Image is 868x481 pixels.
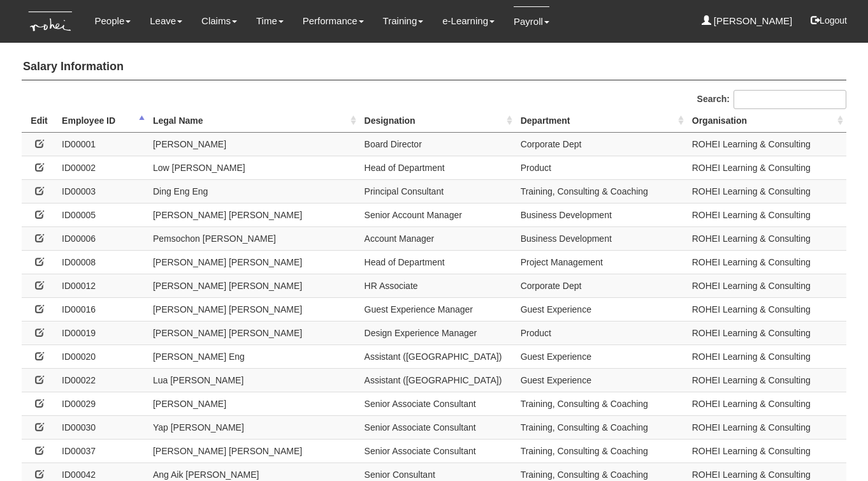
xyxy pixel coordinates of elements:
a: Performance [303,6,364,36]
a: Leave [150,6,182,36]
td: Guest Experience [516,344,687,368]
input: Search: [734,90,846,109]
td: ID00030 [57,415,148,439]
td: ID00002 [57,156,148,179]
td: Training, Consulting & Coaching [516,392,687,415]
td: ROHEI Learning & Consulting [687,392,846,415]
td: Guest Experience [516,368,687,392]
td: Assistant ([GEOGRAPHIC_DATA]) [359,344,516,368]
td: Design Experience Manager [359,321,516,344]
td: ROHEI Learning & Consulting [687,321,846,344]
td: ROHEI Learning & Consulting [687,368,846,392]
a: [PERSON_NAME] [702,6,793,36]
td: Business Development [516,226,687,250]
td: Senior Associate Consultant [359,392,516,415]
td: [PERSON_NAME] [PERSON_NAME] [148,297,359,321]
h4: Salary Information [22,54,846,80]
td: Corporate Dept [516,274,687,297]
td: Senior Associate Consultant [359,415,516,439]
td: ID00001 [57,132,148,156]
a: e-Learning [442,6,495,36]
td: HR Associate [359,274,516,297]
td: ROHEI Learning & Consulting [687,415,846,439]
td: ROHEI Learning & Consulting [687,179,846,203]
td: [PERSON_NAME] Eng [148,344,359,368]
td: Account Manager [359,226,516,250]
td: Training, Consulting & Coaching [516,179,687,203]
td: Principal Consultant [359,179,516,203]
td: Ding Eng Eng [148,179,359,203]
a: People [95,6,131,36]
td: [PERSON_NAME] [148,392,359,415]
a: Training [383,6,424,36]
td: ID00003 [57,179,148,203]
th: Employee ID : activate to sort column descending [57,109,148,133]
a: Time [256,6,284,36]
a: Payroll [514,6,549,36]
th: Edit [22,109,57,133]
td: Assistant ([GEOGRAPHIC_DATA]) [359,368,516,392]
td: Head of Department [359,250,516,274]
th: Department : activate to sort column ascending [516,109,687,133]
td: ID00012 [57,274,148,297]
td: ID00008 [57,250,148,274]
button: Logout [802,5,856,36]
td: ID00037 [57,439,148,463]
td: ID00029 [57,392,148,415]
td: Guest Experience [516,297,687,321]
td: Training, Consulting & Coaching [516,415,687,439]
td: ROHEI Learning & Consulting [687,439,846,463]
td: ROHEI Learning & Consulting [687,274,846,297]
td: Senior Associate Consultant [359,439,516,463]
td: [PERSON_NAME] [PERSON_NAME] [148,250,359,274]
td: ID00006 [57,226,148,250]
label: Search: [697,90,846,109]
th: Organisation : activate to sort column ascending [687,109,846,133]
td: ID00020 [57,344,148,368]
td: ROHEI Learning & Consulting [687,132,846,156]
td: Product [516,156,687,179]
td: ID00022 [57,368,148,392]
td: Board Director [359,132,516,156]
th: Legal Name : activate to sort column ascending [148,109,359,133]
th: Designation : activate to sort column ascending [359,109,516,133]
td: ROHEI Learning & Consulting [687,156,846,179]
td: ID00019 [57,321,148,344]
td: Lua [PERSON_NAME] [148,368,359,392]
td: Head of Department [359,156,516,179]
td: Pemsochon [PERSON_NAME] [148,226,359,250]
td: ID00005 [57,203,148,226]
td: Low [PERSON_NAME] [148,156,359,179]
td: ROHEI Learning & Consulting [687,203,846,226]
td: [PERSON_NAME] [PERSON_NAME] [148,274,359,297]
td: ID00016 [57,297,148,321]
td: ROHEI Learning & Consulting [687,250,846,274]
td: ROHEI Learning & Consulting [687,344,846,368]
td: Senior Account Manager [359,203,516,226]
td: Guest Experience Manager [359,297,516,321]
a: Claims [201,6,237,36]
td: Project Management [516,250,687,274]
td: [PERSON_NAME] [PERSON_NAME] [148,203,359,226]
td: ROHEI Learning & Consulting [687,297,846,321]
td: Business Development [516,203,687,226]
td: [PERSON_NAME] [PERSON_NAME] [148,439,359,463]
td: Yap [PERSON_NAME] [148,415,359,439]
td: Corporate Dept [516,132,687,156]
td: ROHEI Learning & Consulting [687,226,846,250]
td: [PERSON_NAME] [PERSON_NAME] [148,321,359,344]
td: Product [516,321,687,344]
td: Training, Consulting & Coaching [516,439,687,463]
td: [PERSON_NAME] [148,132,359,156]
